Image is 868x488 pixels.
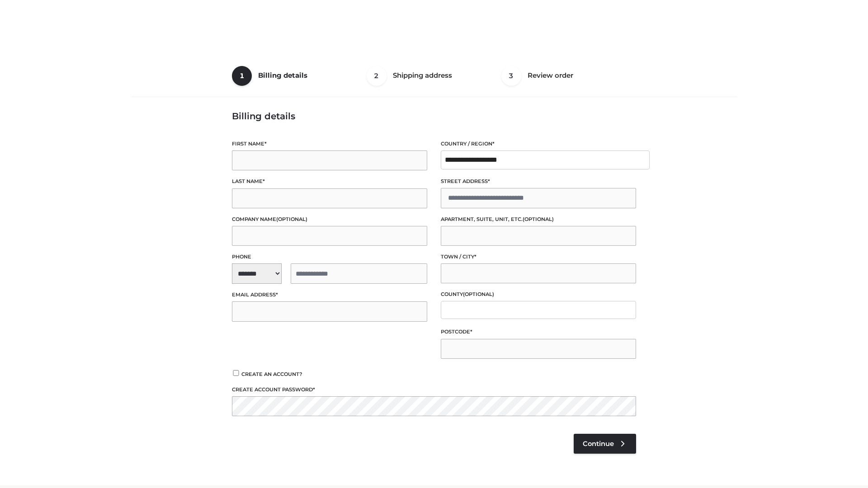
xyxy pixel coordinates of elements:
h3: Billing details [232,111,636,122]
label: Country / Region [441,140,636,148]
span: 1 [232,66,252,86]
label: Create account password [232,385,636,394]
label: First name [232,140,427,148]
label: Company name [232,215,427,224]
label: Town / City [441,253,636,261]
span: (optional) [523,216,554,222]
label: Street address [441,177,636,186]
label: Last name [232,177,427,186]
label: Apartment, suite, unit, etc. [441,215,636,224]
span: Shipping address [393,71,452,80]
label: Phone [232,253,427,261]
span: 3 [501,66,521,86]
span: Review order [528,71,573,80]
input: Create an account? [232,370,240,376]
label: County [441,290,636,299]
span: Create an account? [241,371,302,377]
span: Continue [583,440,614,448]
label: Email address [232,291,427,299]
span: Billing details [258,71,307,80]
label: Postcode [441,328,636,336]
span: (optional) [463,291,494,297]
span: (optional) [276,216,307,222]
span: 2 [367,66,387,86]
a: Continue [574,434,636,454]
